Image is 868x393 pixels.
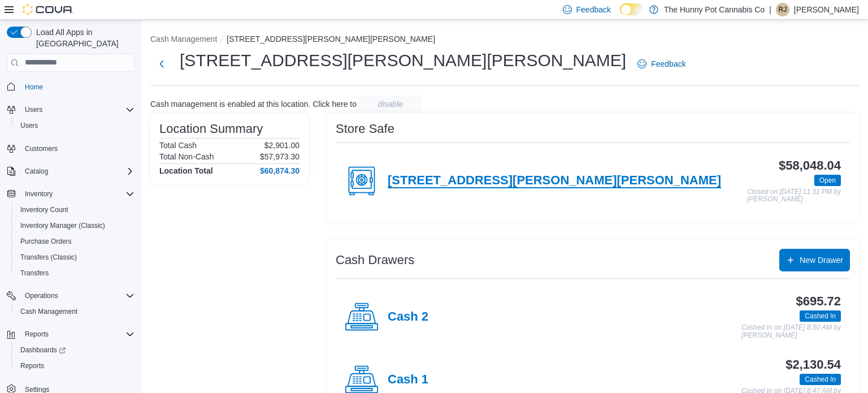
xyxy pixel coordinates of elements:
[16,235,76,248] a: Purchase Orders
[150,100,357,109] p: Cash management is enabled at this location. Click here to
[159,122,263,136] h3: Location Summary
[388,310,428,325] h4: Cash 2
[25,330,49,339] span: Reports
[20,221,105,230] span: Inventory Manager (Classic)
[25,144,58,153] span: Customers
[16,119,134,132] span: Users
[794,3,859,16] p: [PERSON_NAME]
[16,235,134,248] span: Purchase Orders
[20,141,134,156] span: Customers
[20,253,77,262] span: Transfers (Classic)
[11,218,139,234] button: Inventory Manager (Classic)
[159,141,197,150] h6: Total Cash
[800,254,843,266] span: New Drawer
[16,305,134,318] span: Cash Management
[20,269,49,278] span: Transfers
[25,167,48,176] span: Catalog
[741,324,841,339] p: Cashed In on [DATE] 8:50 AM by [PERSON_NAME]
[785,358,841,372] h3: $2,130.54
[620,15,620,16] span: Dark Mode
[25,83,43,92] span: Home
[664,3,765,16] p: The Hunny Pot Cannabis Co
[20,103,47,116] button: Users
[159,152,214,161] h6: Total Non-Cash
[20,121,38,130] span: Users
[800,310,841,322] span: Cashed In
[16,343,70,357] a: Dashboards
[796,295,841,308] h3: $695.72
[651,58,685,70] span: Feedback
[576,4,611,15] span: Feedback
[227,34,435,44] button: [STREET_ADDRESS][PERSON_NAME][PERSON_NAME]
[159,166,213,175] h4: Location Total
[150,53,173,75] button: Next
[20,80,47,94] a: Home
[11,358,139,374] button: Reports
[633,53,690,75] a: Feedback
[20,237,72,246] span: Purchase Orders
[620,3,644,15] input: Dark Mode
[16,119,42,132] a: Users
[20,307,77,316] span: Cash Management
[11,202,139,218] button: Inventory Count
[16,359,49,373] a: Reports
[32,27,134,49] span: Load All Apps in [GEOGRAPHIC_DATA]
[11,234,139,249] button: Purchase Orders
[779,3,787,16] span: RJ
[11,249,139,265] button: Transfers (Classic)
[2,326,139,342] button: Reports
[776,3,789,16] div: Richelle Jarrett
[336,122,394,136] h3: Store Safe
[779,159,841,172] h3: $58,048.04
[20,327,53,341] button: Reports
[359,95,422,113] button: disable
[11,265,139,281] button: Transfers
[20,327,134,341] span: Reports
[16,305,82,318] a: Cash Management
[769,3,771,16] p: |
[11,342,139,358] a: Dashboards
[2,288,139,304] button: Operations
[16,219,134,232] span: Inventory Manager (Classic)
[25,291,58,300] span: Operations
[20,103,134,116] span: Users
[16,359,134,373] span: Reports
[150,34,217,44] button: Cash Management
[20,205,68,214] span: Inventory Count
[20,187,57,201] button: Inventory
[16,251,81,264] a: Transfers (Classic)
[16,266,53,280] a: Transfers
[819,175,836,185] span: Open
[16,343,134,357] span: Dashboards
[805,311,836,321] span: Cashed In
[20,361,44,370] span: Reports
[20,165,134,178] span: Catalog
[11,118,139,133] button: Users
[2,186,139,202] button: Inventory
[814,175,841,186] span: Open
[180,49,626,72] h1: [STREET_ADDRESS][PERSON_NAME][PERSON_NAME]
[747,188,841,204] p: Closed on [DATE] 11:31 PM by [PERSON_NAME]
[336,253,414,267] h3: Cash Drawers
[20,289,63,303] button: Operations
[378,98,403,110] span: disable
[264,141,300,150] p: $2,901.00
[16,266,134,280] span: Transfers
[2,163,139,179] button: Catalog
[20,165,53,178] button: Catalog
[16,219,110,232] a: Inventory Manager (Classic)
[16,203,73,217] a: Inventory Count
[800,374,841,385] span: Cashed In
[23,4,73,15] img: Cova
[388,174,721,188] h4: [STREET_ADDRESS][PERSON_NAME][PERSON_NAME]
[150,33,859,47] nav: An example of EuiBreadcrumbs
[260,166,300,175] h4: $60,874.30
[25,105,42,114] span: Users
[20,346,66,355] span: Dashboards
[388,373,428,387] h4: Cash 1
[779,249,850,271] button: New Drawer
[260,152,300,161] p: $57,973.30
[20,289,134,303] span: Operations
[25,189,53,198] span: Inventory
[2,102,139,118] button: Users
